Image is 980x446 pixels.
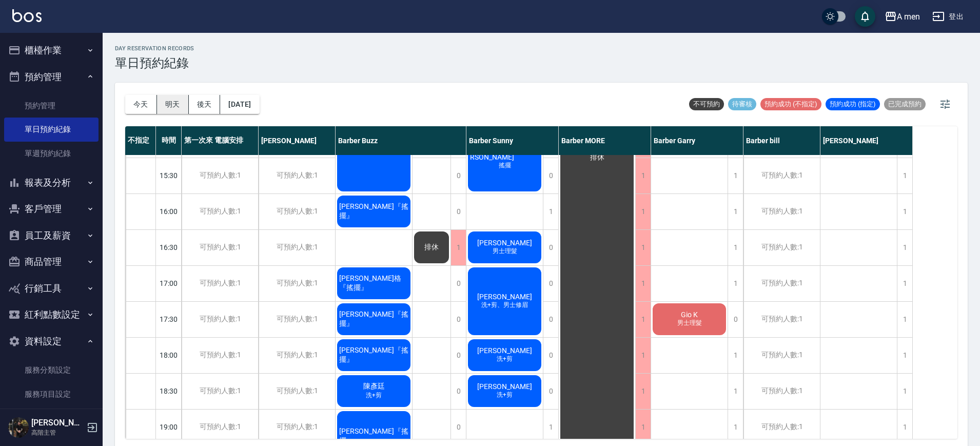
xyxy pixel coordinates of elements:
div: 可預約人數:1 [182,158,258,193]
button: 後天 [189,95,221,114]
div: Barber MORE [559,126,651,155]
img: Logo [12,9,42,22]
h3: 單日預約紀錄 [115,56,194,70]
div: 0 [543,338,558,373]
div: 1 [728,230,743,265]
span: 待審核 [728,100,756,109]
div: 17:00 [156,265,182,301]
span: 洗+剪 [495,355,515,363]
span: 預約成功 (不指定) [760,100,821,109]
button: [DATE] [220,95,259,114]
div: 0 [450,266,466,301]
button: 客戶管理 [4,196,99,222]
div: 可預約人數:1 [743,230,820,265]
div: 1 [635,302,651,337]
div: 0 [543,158,558,193]
div: 1 [635,266,651,301]
span: [PERSON_NAME]格『搖擺』 [337,274,410,293]
div: Barber Garry [651,126,743,155]
button: 紅利點數設定 [4,301,99,328]
a: 服務分類設定 [4,358,99,382]
div: 可預約人數:1 [182,338,258,373]
span: 陳彥廷 [361,382,387,391]
div: Barber Buzz [336,126,466,155]
span: 不可預約 [689,100,724,109]
div: 0 [450,158,466,193]
span: [PERSON_NAME]『搖擺』 [337,427,410,445]
div: 1 [897,158,912,193]
div: 0 [543,266,558,301]
div: Barber bill [743,126,820,155]
a: 單週預約紀錄 [4,142,99,165]
button: 商品管理 [4,248,99,275]
div: 1 [897,338,912,373]
div: 可預約人數:1 [743,266,820,301]
div: 1 [635,338,651,373]
button: 員工及薪資 [4,222,99,249]
h2: day Reservation records [115,45,194,52]
a: 服務項目設定 [4,382,99,406]
div: 18:00 [156,337,182,373]
div: 可預約人數:1 [259,266,335,301]
button: 登出 [928,7,968,26]
div: 1 [543,410,558,445]
div: 1 [728,266,743,301]
span: 搖擺 [497,161,513,170]
div: 可預約人數:1 [743,374,820,409]
div: 可預約人數:1 [182,230,258,265]
div: 0 [450,338,466,373]
div: 0 [450,302,466,337]
div: 可預約人數:1 [259,230,335,265]
button: save [855,6,875,27]
button: 行銷工具 [4,275,99,302]
div: 1 [728,338,743,373]
a: 預收卡設定 [4,406,99,430]
div: 0 [543,374,558,409]
button: 今天 [125,95,157,114]
div: 1 [728,374,743,409]
div: 1 [450,230,466,265]
div: 時間 [156,126,182,155]
div: 可預約人數:1 [743,302,820,337]
div: 第一次來 電腦安排 [182,126,259,155]
span: 已完成預約 [884,100,926,109]
span: [PERSON_NAME]『搖擺』 [337,346,410,364]
img: Person [8,417,29,438]
div: 可預約人數:1 [182,302,258,337]
span: 男士理髮 [675,319,704,327]
div: 0 [543,302,558,337]
div: 可預約人數:1 [259,374,335,409]
div: 可預約人數:1 [259,194,335,229]
a: 單日預約紀錄 [4,118,99,141]
button: 資料設定 [4,328,99,355]
button: 櫃檯作業 [4,37,99,64]
div: 15:30 [156,158,182,193]
button: A men [880,6,924,27]
div: 1 [897,410,912,445]
span: [PERSON_NAME] [475,239,534,247]
div: 可預約人數:1 [182,194,258,229]
div: 1 [635,194,651,229]
span: [PERSON_NAME] [475,382,534,391]
div: 可預約人數:1 [259,338,335,373]
span: 男士理髮 [491,247,519,256]
div: [PERSON_NAME] [820,126,913,155]
div: 1 [897,374,912,409]
div: 0 [450,410,466,445]
div: 不指定 [125,126,156,155]
div: [PERSON_NAME] [259,126,336,155]
h5: [PERSON_NAME] [31,418,84,428]
div: 1 [543,194,558,229]
span: [PERSON_NAME]『搖擺』 [337,202,410,221]
div: 17:30 [156,301,182,337]
span: [PERSON_NAME]『搖擺』 [337,310,410,328]
div: 1 [728,410,743,445]
span: 排休 [422,243,441,252]
div: 可預約人數:1 [182,266,258,301]
span: 洗+剪、男士修眉 [479,301,530,309]
span: 洗+剪 [364,391,384,400]
div: 1 [897,302,912,337]
div: 可預約人數:1 [182,374,258,409]
button: 明天 [157,95,189,114]
div: 0 [450,194,466,229]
